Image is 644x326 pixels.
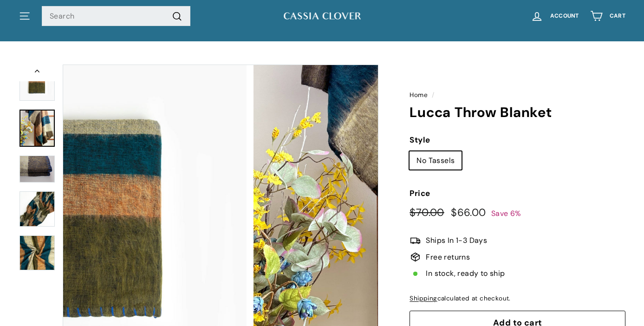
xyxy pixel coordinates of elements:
[550,13,579,19] span: Account
[410,206,444,219] span: $70.00
[410,91,428,99] a: Home
[426,267,505,280] span: In stock, ready to ship
[42,6,190,26] input: Search
[20,156,55,183] a: Lucca Throw Blanket
[20,65,55,101] img: A striped throw blanket with varying shades of olive green, deep teal, mustard, and beige, with a...
[19,65,56,81] button: Previous
[410,294,437,302] a: Shipping
[585,2,631,30] a: Cart
[410,134,625,146] label: Style
[491,209,521,218] span: Save 6%
[426,251,470,263] span: Free returns
[410,151,462,170] label: No Tassels
[410,105,625,120] h1: Lucca Throw Blanket
[410,90,625,100] nav: breadcrumbs
[20,235,55,270] img: Lucca Throw Blanket
[426,235,487,247] span: Ships In 1-3 Days
[429,91,436,99] span: /
[20,191,55,227] img: Lucca Throw Blanket
[610,13,625,19] span: Cart
[525,2,585,30] a: Account
[451,206,486,219] span: $66.00
[410,187,625,200] label: Price
[20,110,55,147] a: Lucca Throw Blanket
[410,293,625,304] div: calculated at checkout.
[20,156,55,183] img: Lucca Throw Blanket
